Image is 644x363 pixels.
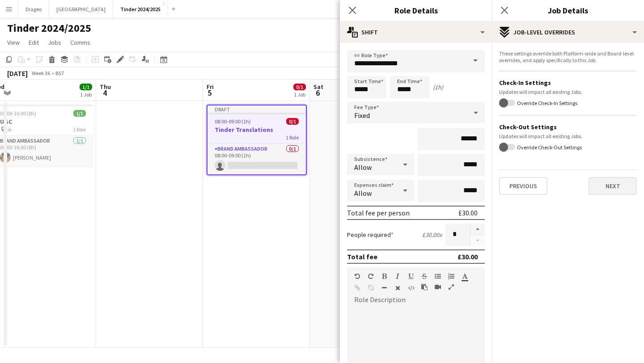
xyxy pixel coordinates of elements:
button: Clear Formatting [394,284,401,291]
span: Fixed [354,111,370,120]
label: People required [347,231,394,239]
button: Paste as plain text [421,283,428,291]
a: View [4,37,23,48]
button: Diageo [18,0,49,18]
span: Fri [207,83,214,91]
span: Week 36 [30,70,52,76]
span: 5 [205,88,214,98]
button: Previous [499,177,547,195]
span: Allow [354,163,372,172]
span: 0/1 [293,84,306,90]
span: Edit [29,38,39,46]
span: Comms [70,38,90,46]
span: Allow [354,189,372,198]
div: BST [55,70,64,76]
div: Total fee per person [347,208,410,217]
div: These settings override both Platform-wide and Board-level overrides, and apply specifically to t... [499,50,637,63]
span: Jobs [48,38,61,46]
span: uk [6,126,12,133]
button: Insert video [435,283,441,291]
h3: Role Details [340,4,492,16]
h3: Check-In Settings [499,79,637,87]
button: Redo [368,273,374,280]
span: 0/1 [286,118,299,125]
label: Override Check-Out Settings [515,144,582,150]
button: Italic [394,273,401,280]
span: 1 Role [73,126,86,133]
button: Strikethrough [421,273,428,280]
h1: Tinder 2024/2025 [7,21,91,35]
div: Updates will impact all existing Jobs. [499,89,637,95]
div: 1 Job [80,91,92,98]
h3: Job Details [492,4,644,16]
div: Job-Level Overrides [492,21,644,43]
span: Sat [314,83,323,91]
button: Bold [381,273,387,280]
a: Edit [25,37,42,48]
a: Jobs [44,37,65,48]
span: 6 [312,88,323,98]
button: Next [589,177,637,195]
span: 1 Role [286,134,299,141]
button: Increase [470,224,485,235]
button: HTML Code [408,284,414,291]
app-job-card: Draft08:00-09:00 (1h)0/1Tinder Translations1 RoleBrand Ambassador0/108:00-09:00 (1h) [207,105,307,175]
span: View [7,38,20,46]
span: 4 [98,88,111,98]
button: Unordered List [435,273,441,280]
button: Horizontal Line [381,284,387,291]
button: Text Color [462,273,468,280]
button: Underline [408,273,414,280]
div: Updates will impact all existing Jobs. [499,133,637,139]
div: Total fee [347,252,377,261]
button: [GEOGRAPHIC_DATA] [49,0,113,18]
h3: Tinder Translations [208,126,306,134]
div: £30.00 [458,252,478,261]
span: Thu [100,83,111,91]
div: 1 Job [294,91,305,98]
h3: Check-Out Settings [499,123,637,131]
div: Shift [340,21,492,43]
div: [DATE] [7,69,28,78]
div: £30.00 x [422,231,442,239]
div: Draft [208,106,306,113]
span: 1/1 [73,110,86,117]
button: Fullscreen [448,283,454,291]
div: (1h) [433,83,443,91]
a: Comms [67,37,94,48]
span: 1/1 [80,84,92,90]
button: Tinder 2024/2025 [113,0,168,18]
button: Ordered List [448,273,454,280]
label: Override Check-In Settings [515,100,577,106]
button: Undo [354,273,360,280]
app-card-role: Brand Ambassador0/108:00-09:00 (1h) [208,144,306,174]
span: 08:00-09:00 (1h) [215,118,251,125]
div: £30.00 [458,208,478,217]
